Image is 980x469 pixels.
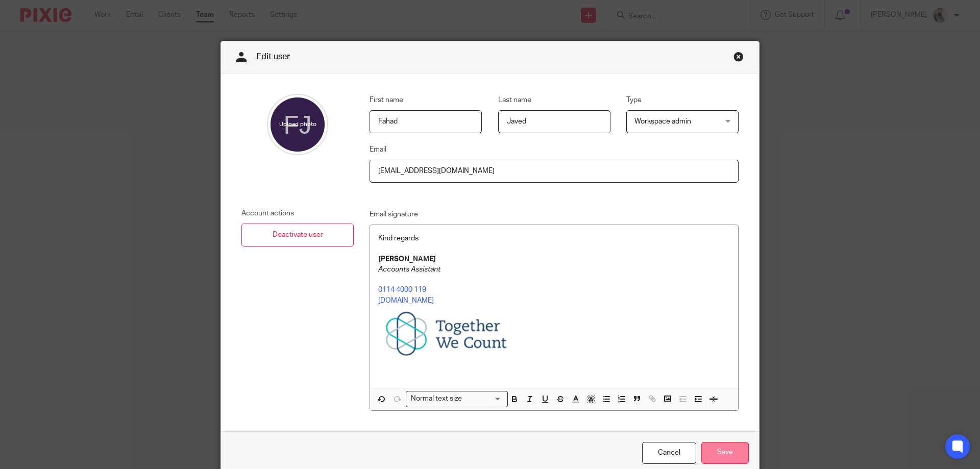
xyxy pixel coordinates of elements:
label: Last name [498,95,531,105]
em: Accounts Assistant [378,266,440,273]
span: Normal text size [408,393,464,404]
label: Email signature [370,209,418,219]
p: Kind regards [378,233,730,243]
input: Save [701,442,749,464]
a: Deactivate user [241,224,354,246]
a: Cancel [642,442,696,464]
span: Workspace admin [634,118,691,125]
a: [DOMAIN_NAME] [378,297,434,304]
p: Account actions [241,208,354,218]
label: First name [370,95,403,105]
label: Email [370,144,386,155]
a: 0114 4000 119 [378,286,426,293]
a: Close this dialog window [733,52,744,65]
img: Image [380,306,513,362]
div: Search for option [406,391,508,407]
strong: [PERSON_NAME] [378,256,436,263]
label: Type [626,95,642,105]
span: Edit user [256,53,290,61]
input: Search for option [465,393,502,404]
